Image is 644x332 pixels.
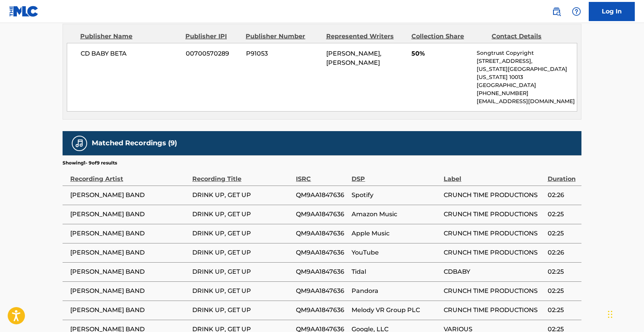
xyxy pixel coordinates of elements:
[477,97,577,105] p: [EMAIL_ADDRESS][DOMAIN_NAME]
[192,210,292,219] span: DRINK UP, GET UP
[548,286,578,296] span: 02:25
[572,7,581,16] img: help
[477,49,577,57] p: Songtrust Copyright
[92,139,177,148] h5: Matched Recordings (9)
[296,166,348,184] div: ISRC
[444,229,543,238] span: CRUNCH TIME PRODUCTIONS
[246,49,320,58] span: P91053
[185,32,240,41] div: Publisher IPI
[549,4,564,19] a: Public Search
[548,210,578,219] span: 02:25
[444,210,543,219] span: CRUNCH TIME PRODUCTIONS
[192,286,292,296] span: DRINK UP, GET UP
[246,32,320,41] div: Publisher Number
[352,286,440,296] span: Pandora
[80,32,180,41] div: Publisher Name
[186,49,240,58] span: 00700570289
[296,191,348,200] span: QM9AA1847636
[352,306,440,315] span: Melody VR Group PLC
[411,49,471,58] span: 50%
[296,229,348,238] span: QM9AA1847636
[9,6,39,17] img: MLC Logo
[296,286,348,296] span: QM9AA1847636
[192,229,292,238] span: DRINK UP, GET UP
[352,166,440,184] div: DSP
[296,306,348,315] span: QM9AA1847636
[81,49,180,58] span: CD BABY BETA
[477,57,577,65] p: [STREET_ADDRESS],
[352,210,440,219] span: Amazon Music
[477,65,577,81] p: [US_STATE][GEOGRAPHIC_DATA][US_STATE] 10013
[444,248,543,257] span: CRUNCH TIME PRODUCTIONS
[606,295,644,332] iframe: Chat Widget
[548,267,578,276] span: 02:25
[192,306,292,315] span: DRINK UP, GET UP
[70,191,188,200] span: [PERSON_NAME] BAND
[296,267,348,276] span: QM9AA1847636
[63,159,117,166] p: Showing 1 - 9 of 9 results
[352,191,440,200] span: Spotify
[444,286,543,296] span: CRUNCH TIME PRODUCTIONS
[548,191,578,200] span: 02:26
[70,267,188,276] span: [PERSON_NAME] BAND
[444,191,543,200] span: CRUNCH TIME PRODUCTIONS
[75,139,84,148] img: Matched Recordings
[296,248,348,257] span: QM9AA1847636
[296,210,348,219] span: QM9AA1847636
[70,286,188,296] span: [PERSON_NAME] BAND
[70,166,188,184] div: Recording Artist
[589,2,635,21] a: Log In
[552,7,561,16] img: search
[411,32,486,41] div: Collection Share
[70,248,188,257] span: [PERSON_NAME] BAND
[569,4,584,19] div: Help
[352,267,440,276] span: Tidal
[70,210,188,219] span: [PERSON_NAME] BAND
[608,303,613,326] div: Drag
[548,229,578,238] span: 02:25
[326,50,381,66] span: [PERSON_NAME], [PERSON_NAME]
[444,166,543,184] div: Label
[477,89,577,97] p: [PHONE_NUMBER]
[192,267,292,276] span: DRINK UP, GET UP
[548,306,578,315] span: 02:25
[444,306,543,315] span: CRUNCH TIME PRODUCTIONS
[477,81,577,89] p: [GEOGRAPHIC_DATA]
[352,248,440,257] span: YouTube
[352,229,440,238] span: Apple Music
[192,166,292,184] div: Recording Title
[492,32,566,41] div: Contact Details
[444,267,543,276] span: CDBABY
[192,248,292,257] span: DRINK UP, GET UP
[326,32,406,41] div: Represented Writers
[548,248,578,257] span: 02:26
[548,166,578,184] div: Duration
[70,229,188,238] span: [PERSON_NAME] BAND
[192,191,292,200] span: DRINK UP, GET UP
[70,306,188,315] span: [PERSON_NAME] BAND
